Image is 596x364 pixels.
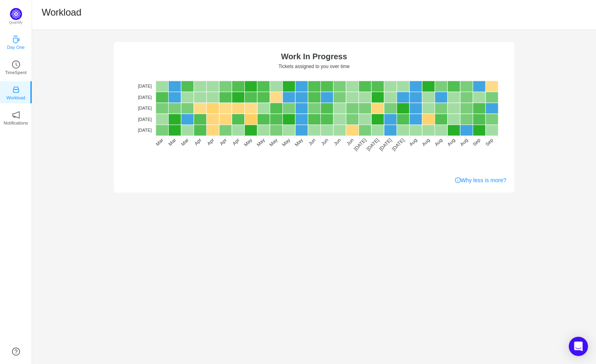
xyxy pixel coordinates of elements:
tspan: May [256,137,266,148]
i: icon: inbox [12,86,20,94]
tspan: May [268,137,279,148]
tspan: Jun [320,137,330,147]
tspan: May [243,137,253,148]
tspan: Aug [421,137,431,147]
a: icon: question-circle [12,348,20,356]
h1: Workload [42,6,81,18]
tspan: Mar [167,137,177,147]
a: icon: notificationNotifications [12,113,20,121]
tspan: Aug [433,137,443,147]
tspan: Aug [459,137,469,147]
i: icon: info-circle [455,177,461,183]
tspan: Sep [484,137,494,147]
tspan: Sep [471,137,481,147]
p: TimeSpent [5,69,27,76]
a: icon: coffeeDay One [12,38,20,46]
tspan: [DATE] [138,106,152,111]
a: icon: inboxWorkload [12,88,20,96]
tspan: Mar [155,137,165,147]
tspan: [DATE] [138,117,152,122]
text: Work In Progress [281,52,347,61]
tspan: [DATE] [138,95,152,100]
p: Workload [6,94,25,101]
div: Open Intercom Messenger [569,337,588,356]
i: icon: clock-circle [12,60,20,68]
i: icon: coffee [12,35,20,43]
tspan: Jun [345,137,355,147]
a: Why less is more? [455,176,506,185]
tspan: [DATE] [378,137,393,152]
tspan: Apr [193,137,203,147]
tspan: Aug [446,137,456,147]
tspan: [DATE] [138,84,152,88]
tspan: Apr [232,137,241,147]
text: Tickets assigned to you over time [278,64,350,69]
tspan: Aug [408,137,418,147]
p: Day One [7,44,24,51]
tspan: Apr [206,137,215,147]
tspan: May [281,137,291,148]
img: Quantify [10,8,22,20]
tspan: Apr [219,137,228,147]
tspan: Jun [307,137,317,147]
tspan: Mar [180,137,190,147]
p: Quantify [9,20,23,26]
a: icon: clock-circleTimeSpent [12,63,20,71]
tspan: [DATE] [365,137,380,152]
tspan: [DATE] [353,137,368,152]
p: Notifications [4,119,28,127]
tspan: [DATE] [138,128,152,133]
tspan: Jun [332,137,342,147]
tspan: [DATE] [391,137,406,152]
i: icon: notification [12,111,20,119]
tspan: May [294,137,304,148]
